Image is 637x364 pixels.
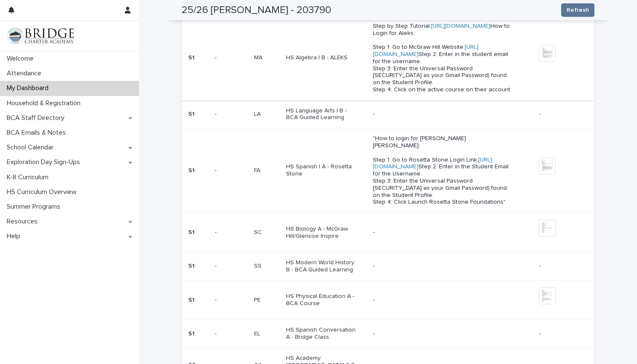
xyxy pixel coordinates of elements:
p: FA [254,165,262,174]
p: K-8 Curriculum [3,173,55,181]
p: HS Biology A - McGraw Hill/Glencoe Inspire [286,226,356,240]
img: V1C1m3IdTEidaUdm9Hs0 [7,27,74,44]
p: EL [254,329,262,337]
a: [URL][DOMAIN_NAME] [373,44,479,57]
p: - [373,111,513,118]
p: S1 [188,54,208,61]
p: S1 [188,297,208,304]
p: - [539,330,581,337]
p: HS Curriculum Overview [3,188,83,196]
p: - [373,297,513,304]
p: HS Language Arts I B - BCA Guided Learning [286,107,356,122]
p: - [373,229,513,236]
p: Household & Registration [3,99,87,107]
tr: S1-- ELEL HS Spanish Conversation A - Bridge Class-- [182,320,594,348]
p: S1 [188,167,208,174]
p: S1 [188,330,208,337]
tr: S1-- FAFA HS Spanish I A - Rosetta Stone"How to login for [PERSON_NAME] [PERSON_NAME]: Step 1: Go... [182,128,594,213]
p: Resources [3,218,44,226]
p: SC [254,227,264,236]
p: "How to login for [PERSON_NAME] [PERSON_NAME]: Step 1: Go to Rosetta Stone Login Link: Step 2: En... [373,135,513,206]
p: - [539,111,581,118]
p: Help [3,232,27,240]
a: [URL][DOMAIN_NAME] [373,157,492,170]
p: School Calendar [3,143,60,151]
tr: S1-- PEPE HS Physical Education A - BCA Course- [182,280,594,320]
tr: S1-- SSSS HS Modern World History B - BCA Guided Learning-- [182,252,594,281]
p: - [215,329,218,337]
a: [URL][DOMAIN_NAME] [431,23,490,29]
p: BCA Emails & Notes [3,129,72,137]
p: S1 [188,111,208,118]
p: - [215,261,218,270]
tr: S1-- MAMA HS Algebra I B - ALEKSStep by Step Tutorial:[URL][DOMAIN_NAME]How to Login for Aleks: S... [182,16,594,100]
p: - [373,330,513,337]
p: - [215,53,218,61]
p: Exploration Day Sign-Ups [3,158,87,166]
p: - [215,295,218,304]
span: Refresh [567,6,589,14]
p: - [215,227,218,236]
p: BCA Staff Directory [3,114,71,122]
p: Attendance [3,69,48,77]
p: Summer Programs [3,203,67,211]
p: - [539,263,581,270]
tr: S1-- SCSC HS Biology A - McGraw Hill/Glencoe Inspire- [182,213,594,252]
tr: S1-- LALA HS Language Arts I B - BCA Guided Learning-- [182,100,594,128]
p: HS Modern World History B - BCA Guided Learning [286,259,356,274]
p: - [215,165,218,174]
p: HS Spanish Conversation A - Bridge Class [286,327,356,341]
p: HS Physical Education A - BCA Course [286,293,356,307]
p: SS [254,261,263,270]
p: LA [254,109,262,118]
p: - [373,263,513,270]
p: PE [254,295,262,304]
p: S1 [188,263,208,270]
p: My Dashboard [3,84,55,92]
p: S1 [188,229,208,236]
p: HS Algebra I B - ALEKS [286,54,356,61]
p: HS Spanish I A - Rosetta Stone [286,163,356,178]
p: Welcome [3,55,40,63]
h2: 25/26 [PERSON_NAME] - 203790 [182,4,331,16]
p: - [215,109,218,118]
p: Step by Step Tutorial: How to Login for Aleks: Step 1: Go to McGraw Hill Website: Step 2: Enter i... [373,23,513,93]
p: MA [254,53,264,61]
button: Refresh [561,3,594,17]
